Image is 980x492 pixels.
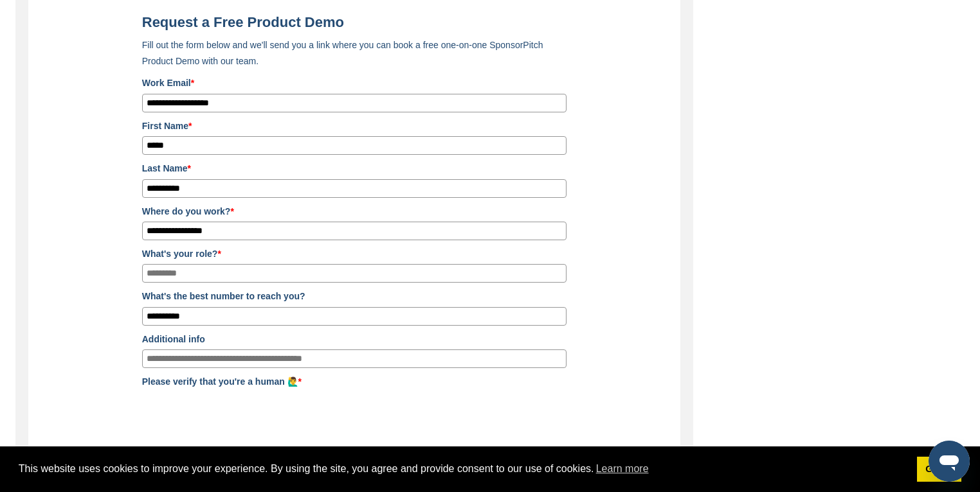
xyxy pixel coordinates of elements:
label: Where do you work? [142,204,567,218]
label: Additional info [142,332,567,346]
label: What's your role? [142,247,567,261]
iframe: reCAPTCHA [142,392,338,443]
h2: Request a Free Product Demo [142,14,567,31]
label: Work Email [142,76,567,90]
label: What's the best number to reach you? [142,289,567,303]
span: This website uses cookies to improve your experience. By using the site, you agree and provide co... [19,459,907,479]
iframe: Button to launch messaging window [929,441,970,482]
label: Please verify that you're a human 🙋‍♂️ [142,374,567,389]
label: Last Name [142,161,567,175]
label: First Name [142,119,567,133]
a: learn more about cookies [594,459,651,479]
a: dismiss cookie message [917,457,961,482]
p: Fill out the form below and we'll send you a link where you can book a free one-on-one SponsorPit... [142,37,567,69]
